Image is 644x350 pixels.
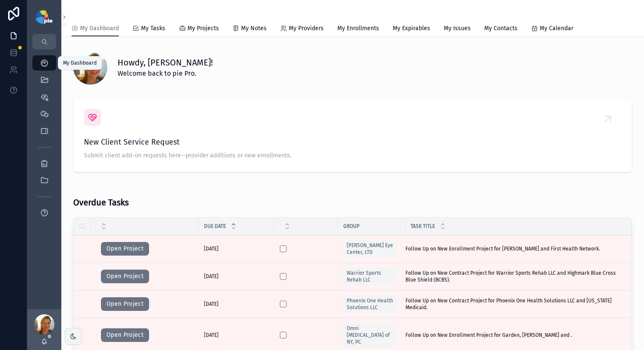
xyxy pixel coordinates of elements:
[289,24,324,33] span: My Providers
[141,24,165,33] span: My Tasks
[27,49,61,231] div: scrollable content
[343,240,397,257] a: [PERSON_NAME] Eye Center, LTD
[101,273,149,279] a: Open Project
[101,246,149,252] a: Open Project
[204,273,218,280] span: [DATE]
[405,270,621,283] span: Follow Up on New Contract Project for Warrior Sports Rehab LLC and Highmark Blue Cross Blue Shiel...
[84,136,621,148] span: New Client Service Request
[101,270,149,283] button: Open Project
[80,24,119,33] span: My Dashboard
[101,242,149,256] button: Open Project
[444,24,471,33] span: My Issues
[411,223,435,230] span: Task Title
[72,21,119,37] a: My Dashboard
[343,323,397,347] a: Omni [MEDICAL_DATA] of NY, PC
[343,223,359,230] span: Group
[204,332,218,339] span: [DATE]
[101,301,149,307] a: Open Project
[204,301,218,307] span: [DATE]
[540,24,573,33] span: My Calendar
[36,10,52,24] img: App logo
[444,21,471,38] a: My Issues
[405,332,572,339] span: Follow Up on New Enrollment Project for Garden, [PERSON_NAME] and .
[347,270,394,283] span: Warrior Sports Rehab LLC
[343,296,397,313] a: Phoenix One Health Solutions LLC
[74,99,632,172] a: New Client Service RequestSubmit client add-on requests here—provider additions or new enrollments.
[132,21,165,38] a: My Tasks
[347,325,394,345] span: Omni [MEDICAL_DATA] of NY, PC
[484,21,517,38] a: My Contacts
[347,242,394,256] span: [PERSON_NAME] Eye Center, LTD
[531,21,573,38] a: My Calendar
[84,151,621,160] span: Submit client add-on requests here—provider additions or new enrollments.
[179,21,219,38] a: My Projects
[393,21,430,38] a: My Expirables
[393,24,430,33] span: My Expirables
[73,196,129,209] h3: Overdue Tasks
[118,57,213,68] h1: Howdy, [PERSON_NAME]!
[280,21,324,38] a: My Providers
[484,24,517,33] span: My Contacts
[347,297,394,311] span: Phoenix One Health Solutions LLC
[337,21,379,38] a: My Enrollments
[337,24,379,33] span: My Enrollments
[204,245,218,252] span: [DATE]
[101,332,149,338] a: Open Project
[405,297,621,311] span: Follow Up on New Contract Project for Phoenix One Health Solutions LLC and [US_STATE] Medicaid.
[204,223,226,230] span: Due Date
[101,297,149,311] button: Open Project
[118,68,213,79] span: Welcome back to pie Pro.
[101,328,149,342] button: Open Project
[187,24,219,33] span: My Projects
[233,21,267,38] a: My Notes
[63,60,97,66] div: My Dashboard
[343,268,397,285] a: Warrior Sports Rehab LLC
[241,24,267,33] span: My Notes
[405,245,600,252] span: Follow Up on New Enrollment Project for [PERSON_NAME] and First Health Network.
